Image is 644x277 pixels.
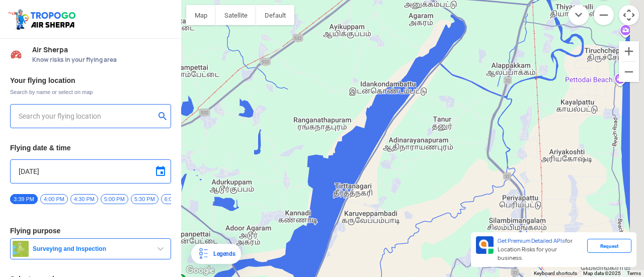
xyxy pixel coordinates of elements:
[161,194,189,204] span: 6:00 PM
[10,238,171,259] button: Surveying and Inspection
[583,270,621,276] span: Map data ©2025
[494,236,587,263] div: for Location Risks for your business.
[19,110,155,122] input: Search your flying location
[40,194,68,204] span: 4:00 PM
[619,62,639,82] button: Zoom out
[184,264,217,277] a: Open this area in Google Maps (opens a new window)
[10,88,171,96] span: Search by name or select on map
[184,264,217,277] img: Google
[534,270,577,277] button: Keyboard shortcuts
[498,237,565,244] span: Get Premium Detailed APIs
[216,5,256,25] button: Show satellite imagery
[101,194,128,204] span: 5:00 PM
[476,236,494,254] img: Premium APIs
[619,5,639,25] button: Map camera controls
[186,5,216,25] button: Show street map
[29,245,154,253] span: Surveying and Inspection
[70,194,98,204] span: 4:30 PM
[8,8,79,31] img: ic_tgdronemaps.svg
[587,239,631,253] div: Request
[619,41,639,61] button: Zoom in
[19,165,163,177] input: Select Date
[32,56,171,64] span: Know risks in your flying area
[13,241,29,257] img: survey.png
[131,194,158,204] span: 5:30 PM
[10,48,22,60] img: Risk Scores
[32,46,171,54] span: Air Sherpa
[209,248,235,260] div: Legends
[10,227,171,234] h3: Flying purpose
[569,5,589,25] button: Move down
[197,248,209,260] img: Legends
[594,5,614,25] button: Zoom out
[10,194,38,204] span: 3:39 PM
[10,144,171,151] h3: Flying date & time
[10,77,171,84] h3: Your flying location
[627,270,641,276] a: Terms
